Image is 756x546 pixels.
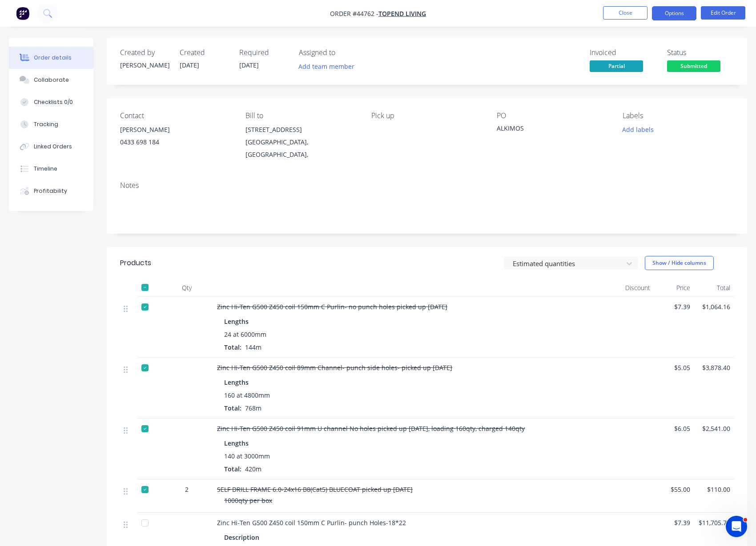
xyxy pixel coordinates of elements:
span: $55.00 [657,485,690,494]
span: 160 at 4800mm [224,391,270,400]
span: Zinc Hi-Ten G500 Z450 coil 89mm Channel- punch side holes- picked up [DATE] [217,363,452,372]
span: Zinc Hi-Ten G500 Z450 coil 91mm U channel No holes picked up [DATE], loading 160qty, charged 140qty [217,424,525,433]
span: $2,541.00 [697,424,730,433]
div: Total [694,279,734,297]
div: [PERSON_NAME]0433 698 184 [120,124,231,152]
div: Products [120,258,151,268]
div: Qty [160,279,213,297]
span: $1,064.16 [697,302,730,311]
span: Total: [224,465,241,473]
div: 0433 698 184 [120,136,231,148]
div: Required [239,48,288,57]
button: Linked Orders [9,136,93,158]
span: Zinc Hi-Ten G500 Z450 coil 150mm C Purlin- no punch holes picked up [DATE] [217,303,447,311]
span: Partial [590,60,643,72]
span: 24 at 6000mm [224,330,266,339]
div: PO [497,112,608,120]
div: Invoiced [590,48,656,57]
span: $7.39 [657,518,690,527]
div: Price [654,279,694,297]
span: Submitted [667,60,720,72]
div: Bill to [245,112,357,120]
span: $6.05 [657,424,690,433]
button: Edit Order [701,6,745,20]
span: 2 [185,485,189,494]
span: [DATE] [239,61,259,69]
div: Created [180,48,229,57]
button: Add team member [294,60,359,72]
span: SELF DRILL FRAME 6.0-24x16 B8(Cat5) BLUECOAT picked up [DATE] [217,485,413,494]
button: Add team member [299,60,359,72]
div: Pick up [371,112,483,120]
span: Order #44762 - [330,9,378,18]
span: Lengths [224,378,249,387]
button: Profitability [9,180,93,202]
span: 420m [241,465,265,473]
button: Submitted [667,60,720,74]
span: $11,705.76 [697,518,730,527]
div: Linked Orders [34,143,72,151]
span: $3,878.40 [697,363,730,372]
span: Total: [224,343,241,351]
div: Notes [120,181,734,190]
div: Status [667,48,734,57]
button: Options [652,6,696,20]
span: $110.00 [697,485,730,494]
span: $5.05 [657,363,690,372]
div: Checklists 0/0 [34,98,73,106]
div: ALKIMOS [497,124,608,136]
div: [STREET_ADDRESS] [245,124,357,136]
span: Lengths [224,317,249,326]
span: $7.39 [657,302,690,311]
button: Timeline [9,158,93,180]
span: Zinc Hi-Ten G500 Z450 coil 150mm C Purlin- punch Holes-18*22 [217,518,406,527]
span: 768m [241,404,265,412]
div: Labels [623,112,734,120]
iframe: Intercom live chat [726,516,747,537]
span: Total: [224,404,241,412]
div: [PERSON_NAME] [120,124,231,136]
span: 140 at 3000mm [224,451,270,461]
div: [PERSON_NAME] [120,60,169,70]
a: Topend Living [378,9,426,18]
span: 1000qty per box [224,496,272,505]
button: Checklists 0/0 [9,91,93,113]
button: Tracking [9,113,93,136]
div: Profitability [34,187,67,195]
span: 144m [241,343,265,351]
div: [GEOGRAPHIC_DATA], [GEOGRAPHIC_DATA], [245,136,357,161]
div: Assigned to [299,48,388,57]
div: Collaborate [34,76,69,84]
button: Collaborate [9,69,93,91]
button: Order details [9,47,93,69]
span: [DATE] [180,61,199,69]
div: Description [224,531,263,544]
button: Close [603,6,647,20]
div: Timeline [34,165,57,173]
span: Lengths [224,438,249,448]
div: [STREET_ADDRESS][GEOGRAPHIC_DATA], [GEOGRAPHIC_DATA], [245,124,357,161]
button: Add labels [617,124,658,136]
div: Order details [34,54,72,62]
img: Factory [16,7,29,20]
div: Contact [120,112,231,120]
button: Show / Hide columns [645,256,714,270]
div: Tracking [34,120,58,128]
div: Discount [614,279,654,297]
div: Created by [120,48,169,57]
